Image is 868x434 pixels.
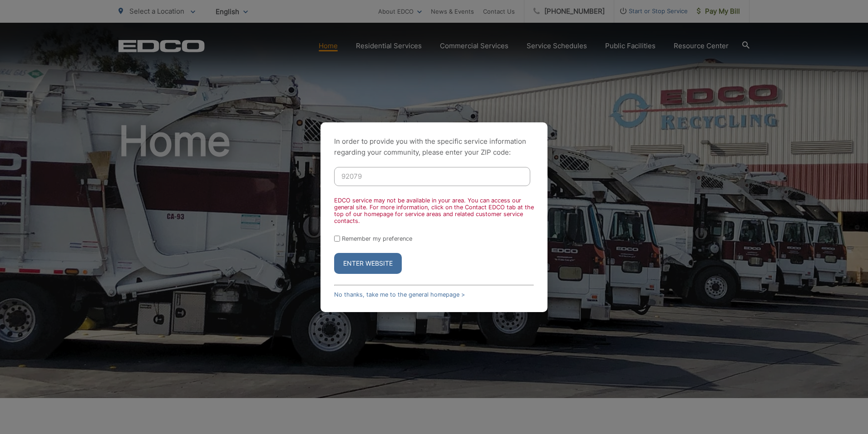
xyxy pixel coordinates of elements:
button: Enter Website [334,253,402,274]
input: Enter ZIP Code [334,167,530,186]
label: Remember my preference [342,235,412,242]
div: EDCO service may not be available in your area. You can access our general site. For more informa... [334,197,534,224]
a: No thanks, take me to the general homepage > [334,291,465,298]
p: In order to provide you with the specific service information regarding your community, please en... [334,136,534,158]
